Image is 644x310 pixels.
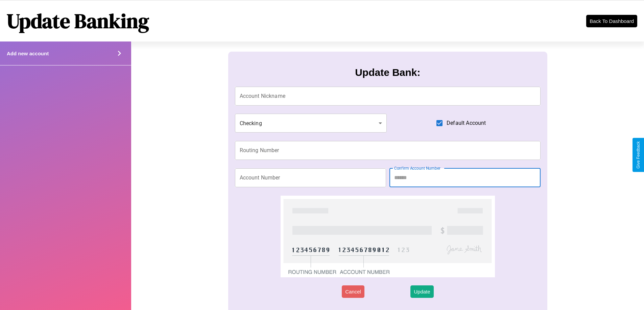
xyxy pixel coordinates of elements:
[636,141,641,169] div: Give Feedback
[235,114,387,133] div: Checking
[281,196,495,277] img: check
[7,51,49,56] h4: Add new account
[586,15,637,27] button: Back To Dashboard
[7,7,149,35] h1: Update Banking
[342,285,364,298] button: Cancel
[410,285,433,298] button: Update
[447,119,486,127] span: Default Account
[394,165,440,171] label: Confirm Account Number
[355,67,420,78] h3: Update Bank:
